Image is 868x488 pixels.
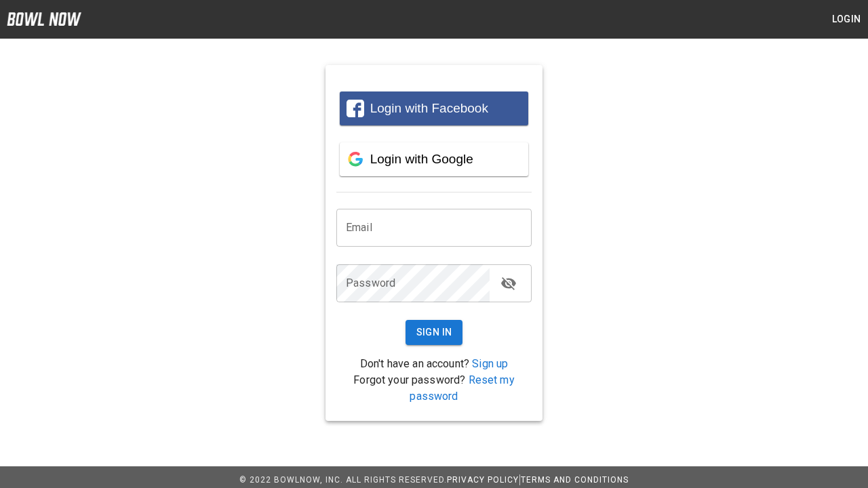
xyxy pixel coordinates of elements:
[340,142,528,176] button: Login with Google
[370,152,473,166] span: Login with Google
[406,320,463,345] button: Sign In
[521,475,629,485] a: Terms and Conditions
[7,12,81,26] img: logo
[447,475,519,485] a: Privacy Policy
[825,7,868,32] button: Login
[336,356,532,372] p: Don't have an account?
[370,101,488,115] span: Login with Facebook
[410,373,514,403] a: Reset my password
[336,372,532,405] p: Forgot your password?
[472,357,508,370] a: Sign up
[495,270,522,297] button: toggle password visibility
[340,91,528,125] button: Login with Facebook
[239,475,447,485] span: © 2022 BowlNow, Inc. All Rights Reserved.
